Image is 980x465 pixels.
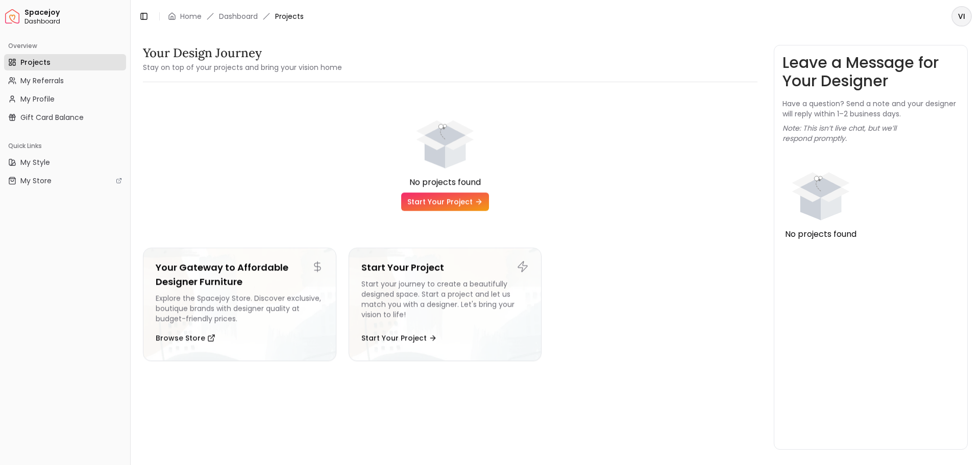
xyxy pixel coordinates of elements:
div: animation [407,100,483,176]
h5: Start Your Project [361,260,529,275]
span: My Referrals [20,76,64,86]
img: Spacejoy Logo [5,9,19,23]
a: Your Gateway to Affordable Designer FurnitureExplore the Spacejoy Store. Discover exclusive, bout... [143,248,336,361]
span: My Profile [20,94,55,104]
span: Projects [275,11,304,21]
a: Home [180,11,202,21]
div: No projects found [782,228,859,240]
a: Start Your ProjectStart your journey to create a beautifully designed space. Start a project and ... [349,248,542,361]
h3: Your Design Journey [143,45,342,61]
div: Start your journey to create a beautifully designed space. Start a project and let us match you w... [361,279,529,324]
span: My Style [20,157,50,167]
a: Projects [4,54,126,70]
div: Overview [4,38,126,54]
span: My Store [20,176,52,186]
a: My Referrals [4,72,126,89]
button: Start Your Project [361,328,437,348]
div: Explore the Spacejoy Store. Discover exclusive, boutique brands with designer quality at budget-f... [156,293,324,324]
span: VI [952,7,971,26]
p: Note: This isn’t live chat, but we’ll respond promptly. [782,123,959,143]
nav: breadcrumb [168,11,304,21]
h5: Your Gateway to Affordable Designer Furniture [156,260,324,289]
div: animation [782,152,859,228]
a: My Profile [4,91,126,107]
a: Dashboard [219,11,258,21]
span: Projects [20,57,51,67]
a: Start Your Project [401,192,489,211]
div: No projects found [143,176,747,188]
a: My Style [4,154,126,170]
p: Have a question? Send a note and your designer will reply within 1–2 business days. [782,99,959,119]
div: Quick Links [4,138,126,154]
a: Spacejoy [5,9,19,23]
small: Stay on top of your projects and bring your vision home [143,62,342,72]
span: Gift Card Balance [20,112,84,123]
h3: Leave a Message for Your Designer [782,54,959,90]
span: Dashboard [24,17,126,26]
a: Gift Card Balance [4,109,126,126]
a: My Store [4,173,126,189]
button: VI [951,6,972,27]
button: Browse Store [156,328,215,348]
span: Spacejoy [24,8,126,17]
